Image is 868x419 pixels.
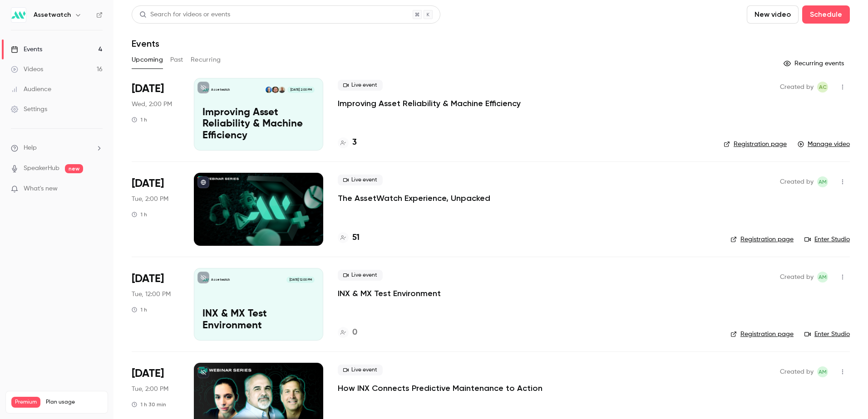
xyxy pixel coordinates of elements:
img: Brett Nolen [272,87,278,93]
a: Registration page [730,235,794,244]
img: Michael Bernhard [279,87,285,93]
span: Created by [780,82,814,93]
a: SpeakerHub [24,164,59,173]
button: Recurring [191,53,221,67]
span: AC [819,82,827,93]
div: Videos [11,65,43,74]
span: AM [819,366,827,377]
span: AM [819,176,827,187]
span: Created by [780,272,814,283]
a: INX & MX Test EnvironmentAssetwatch[DATE] 12:00 PMINX & MX Test Environment [194,268,323,341]
div: Events [11,45,42,54]
span: Live event [338,175,383,185]
a: Improving Asset Reliability & Machine Efficiency [338,98,521,109]
div: 1 h [132,116,147,123]
h4: 3 [352,136,357,149]
span: [DATE] [132,176,164,191]
button: Schedule [802,5,850,24]
a: How INX Connects Predictive Maintenance to Action [338,383,542,394]
div: 1 h [132,211,147,218]
span: Wed, 2:00 PM [132,100,172,109]
span: Premium [11,397,40,408]
span: Live event [338,270,383,281]
span: Tue, 2:00 PM [132,385,168,394]
span: AM [819,272,827,283]
span: Auburn Meadows [817,176,828,187]
div: 1 h [132,306,147,313]
p: INX & MX Test Environment [202,308,315,332]
li: help-dropdown-opener [11,143,103,153]
span: Created by [780,366,814,377]
a: Improving Asset Reliability & Machine EfficiencyAssetwatchMichael BernhardBrett NolenJeff Watson[... [194,78,323,151]
div: Search for videos or events [139,10,230,19]
span: Plan usage [46,399,102,406]
span: new [65,164,83,173]
span: Tue, 12:00 PM [132,290,171,299]
div: Oct 21 Tue, 2:00 PM (America/New York) [132,173,179,245]
button: Upcoming [132,53,163,67]
a: The AssetWatch Experience, Unpacked [338,193,490,204]
h6: Assetwatch [34,10,71,19]
span: [DATE] [132,82,164,96]
span: [DATE] 12:00 PM [286,277,314,283]
a: 0 [338,326,357,339]
div: 1 h 30 min [132,401,166,408]
span: Auburn Meadows [817,272,828,283]
div: Audience [11,85,51,94]
div: Oct 15 Wed, 2:00 PM (America/New York) [132,78,179,151]
a: 51 [338,232,360,244]
h1: Events [132,38,159,49]
a: 3 [338,136,357,149]
button: Past [170,53,183,67]
img: Jeff Watson [266,87,272,93]
span: Auburn Meadows [817,366,828,377]
a: Enter Studio [804,235,850,244]
a: INX & MX Test Environment [338,288,441,299]
span: [DATE] 2:00 PM [287,87,314,93]
span: Adam Creamer [817,82,828,93]
p: Assetwatch [211,278,230,282]
button: New video [747,5,799,24]
span: Live event [338,365,383,375]
span: Live event [338,80,383,91]
span: Help [24,143,37,153]
div: Settings [11,105,47,114]
span: Tue, 2:00 PM [132,195,168,204]
img: Assetwatch [11,8,26,22]
p: Improving Asset Reliability & Machine Efficiency [202,107,315,142]
h4: 0 [352,326,357,339]
h4: 51 [352,232,360,244]
span: Created by [780,176,814,187]
p: Assetwatch [211,88,230,92]
div: Nov 4 Tue, 12:00 PM (America/New York) [132,268,179,341]
a: Manage video [798,140,850,149]
button: Recurring events [779,56,850,71]
span: [DATE] [132,272,164,286]
span: What's new [24,184,58,194]
a: Enter Studio [804,330,850,339]
a: Registration page [724,140,787,149]
a: Registration page [730,330,794,339]
span: [DATE] [132,366,164,381]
